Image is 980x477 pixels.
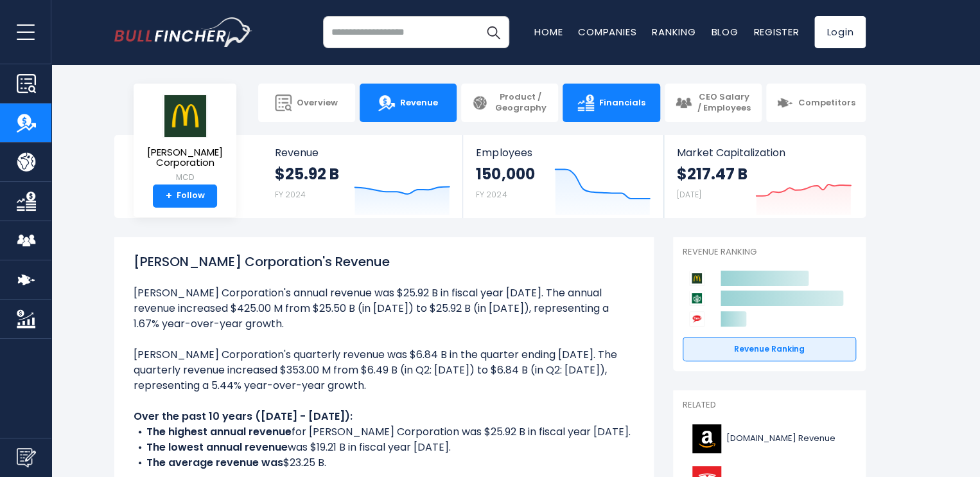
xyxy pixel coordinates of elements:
[690,424,722,453] img: AMZN logo
[476,147,650,159] span: Employees
[711,25,738,39] a: Blog
[275,147,450,159] span: Revenue
[400,98,438,109] span: Revenue
[134,285,634,332] li: [PERSON_NAME] Corporation's annual revenue was $25.92 B in fiscal year [DATE]. The annual revenue...
[578,25,636,39] a: Companies
[134,440,634,455] li: was $19.21 B in fiscal year [DATE].
[664,135,864,218] a: Market Capitalization $217.47 B [DATE]
[697,92,751,114] span: CEO Salary / Employees
[134,455,634,471] li: $23.25 B.
[683,337,856,361] a: Revenue Ranking
[297,98,338,109] span: Overview
[114,17,252,47] img: bullfincher logo
[461,84,558,122] a: Product / Geography
[153,184,217,208] a: +Follow
[143,94,227,184] a: [PERSON_NAME] Corporation MCD
[677,164,748,184] strong: $217.47 B
[683,247,856,258] p: Revenue Ranking
[146,455,283,470] b: The average revenue was
[689,291,704,306] img: Starbucks Corporation competitors logo
[146,440,288,455] b: The lowest annual revenue
[166,190,172,202] strong: +
[144,172,226,183] small: MCD
[144,147,226,168] span: [PERSON_NAME] Corporation
[683,400,856,411] p: Related
[146,424,292,439] b: The highest annual revenue
[275,164,339,184] strong: $25.92 B
[134,347,634,393] li: [PERSON_NAME] Corporation's quarterly revenue was $6.84 B in the quarter ending [DATE]. The quart...
[814,16,866,48] a: Login
[258,84,355,122] a: Overview
[477,16,509,48] button: Search
[262,135,463,218] a: Revenue $25.92 B FY 2024
[476,189,507,200] small: FY 2024
[683,421,856,456] a: [DOMAIN_NAME] Revenue
[599,98,645,109] span: Financials
[652,25,696,39] a: Ranking
[476,164,534,184] strong: 150,000
[665,84,762,122] a: CEO Salary / Employees
[360,84,457,122] a: Revenue
[134,409,353,424] b: Over the past 10 years ([DATE] - [DATE]):
[753,25,799,39] a: Register
[677,147,852,159] span: Market Capitalization
[766,84,866,122] a: Competitors
[563,84,660,122] a: Financials
[114,17,252,47] a: Go to homepage
[493,92,548,114] span: Product / Geography
[134,424,634,440] li: for [PERSON_NAME] Corporation was $25.92 B in fiscal year [DATE].
[798,98,855,109] span: Competitors
[677,189,701,200] small: [DATE]
[689,311,704,327] img: Yum! Brands competitors logo
[534,25,563,39] a: Home
[134,252,634,271] h1: [PERSON_NAME] Corporation's Revenue
[689,271,704,286] img: McDonald's Corporation competitors logo
[275,189,306,200] small: FY 2024
[463,135,663,218] a: Employees 150,000 FY 2024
